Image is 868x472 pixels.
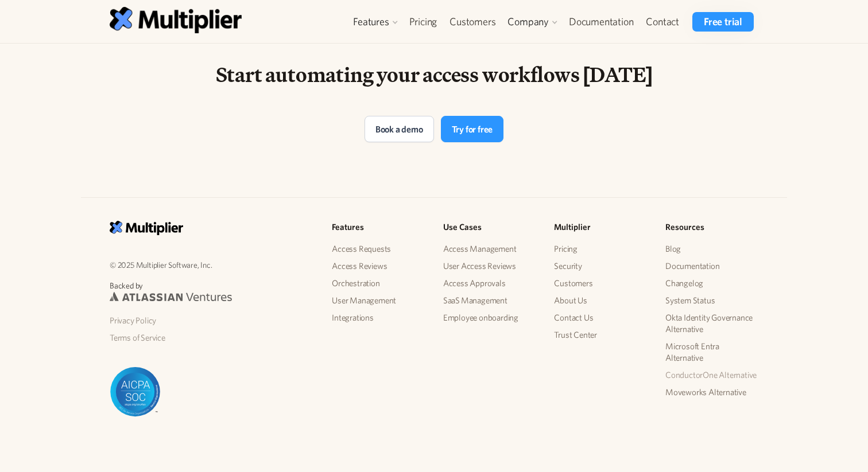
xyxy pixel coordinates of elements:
[403,12,444,32] a: Pricing
[554,292,647,309] a: About Us
[332,240,425,258] a: Access Requests
[554,326,647,344] a: Trust Center
[692,12,754,32] a: Free trial
[665,338,758,366] a: Microsoft Entra Alternative
[554,221,647,234] h5: Multiplier
[443,292,536,309] a: SaaS Management
[665,384,758,401] a: Moveworks Alternative
[507,15,549,29] div: Company
[554,275,647,292] a: Customers
[110,329,313,346] a: Terms of Service
[443,309,536,326] a: Employee onboarding
[110,312,313,329] a: Privacy Policy
[665,221,758,234] h5: Resources
[665,292,758,309] a: System Status
[640,12,685,32] a: Contact
[375,122,423,136] div: Book a demo
[441,116,504,142] a: Try for free
[443,221,536,234] h5: Use Cases
[665,240,758,258] a: Blog
[554,258,647,275] a: Security
[665,258,758,275] a: Documentation
[347,12,402,32] div: Features
[110,258,313,271] p: © 2025 Multiplier Software, Inc.
[452,122,493,136] div: Try for free
[443,275,536,292] a: Access Approvals
[665,309,758,338] a: Okta Identity Governance Alternative
[332,309,425,326] a: Integrations
[563,12,640,32] a: Documentation
[665,275,758,292] a: Changelog
[365,116,434,142] a: Book a demo
[353,15,389,29] div: Features
[332,258,425,275] a: Access Reviews
[443,240,536,258] a: Access Management
[443,12,502,32] a: Customers
[502,12,563,32] div: Company
[665,366,758,384] a: ConductorOne Alternative
[214,61,654,88] h2: Start automating your access workflows [DATE]
[554,240,647,258] a: Pricing
[443,258,536,275] a: User Access Reviews
[332,221,425,234] h5: Features
[110,280,313,292] p: Backed by
[332,275,425,292] a: Orchestration
[332,292,425,309] a: User Management
[554,309,647,326] a: Contact Us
